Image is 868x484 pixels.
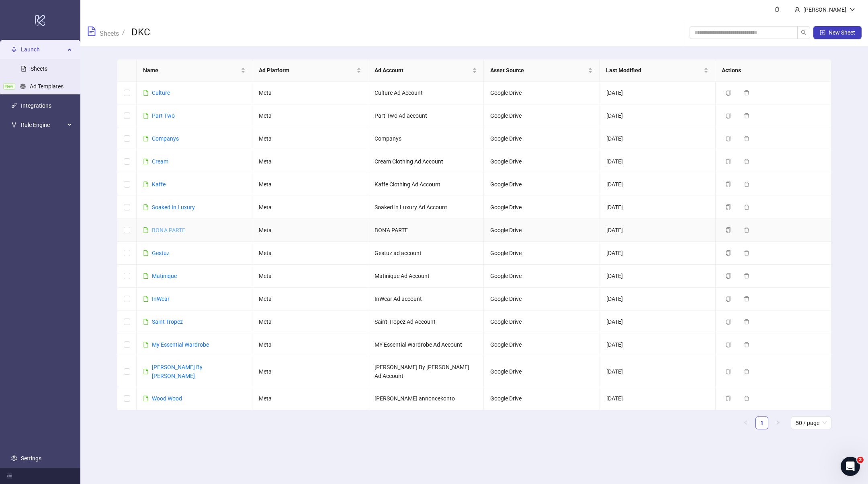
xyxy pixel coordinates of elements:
[368,127,484,150] td: Companys
[87,27,96,36] span: file-text
[600,59,715,82] th: Last Modified
[600,150,716,173] td: [DATE]
[796,417,827,429] span: 50 / page
[143,342,149,347] span: file
[143,113,149,118] span: file
[744,342,749,347] span: delete
[252,173,368,196] td: Meta
[744,204,749,210] span: delete
[725,204,731,210] span: copy
[152,341,209,348] a: My Essential Wardrobe
[739,417,752,429] li: Previous Page
[801,30,807,35] span: search
[791,417,831,429] div: Page Size
[131,26,150,39] h3: DKC
[152,135,179,142] a: Companys
[725,396,731,401] span: copy
[143,369,149,374] span: file
[143,296,149,302] span: file
[600,219,716,242] td: [DATE]
[744,136,749,141] span: delete
[259,66,355,75] span: Ad Platform
[98,29,121,37] a: Sheets
[606,66,702,75] span: Last Modified
[484,173,600,196] td: Google Drive
[600,333,716,356] td: [DATE]
[252,288,368,310] td: Meta
[600,310,716,333] td: [DATE]
[484,242,600,265] td: Google Drive
[725,136,731,141] span: copy
[800,5,850,14] div: [PERSON_NAME]
[152,250,170,256] a: Gestuz
[725,113,731,118] span: copy
[368,59,484,82] th: Ad Account
[252,356,368,387] td: Meta
[143,90,149,96] span: file
[368,333,484,356] td: MY Essential Wardrobe Ad Account
[484,265,600,288] td: Google Drive
[725,90,731,96] span: copy
[252,150,368,173] td: Meta
[600,356,716,387] td: [DATE]
[744,396,749,401] span: delete
[484,387,600,410] td: Google Drive
[152,273,177,279] a: Matinique
[143,396,149,401] span: file
[252,104,368,127] td: Meta
[725,159,731,164] span: copy
[30,83,63,90] a: Ad Templates
[368,310,484,333] td: Saint Tropez Ad Account
[484,219,600,242] td: Google Drive
[21,455,41,462] a: Settings
[600,265,716,288] td: [DATE]
[368,288,484,310] td: InWear Ad account
[857,457,864,463] span: 2
[143,204,149,210] span: file
[484,104,600,127] td: Google Drive
[776,420,780,425] span: right
[252,219,368,242] td: Meta
[829,29,855,36] span: New Sheet
[600,387,716,410] td: [DATE]
[143,319,149,325] span: file
[21,41,65,57] span: Launch
[143,159,149,164] span: file
[368,104,484,127] td: Part Two Ad account
[368,387,484,410] td: [PERSON_NAME] annoncekonto
[484,127,600,150] td: Google Drive
[11,122,17,128] span: fork
[368,196,484,219] td: Soaked in Luxury Ad Account
[143,250,149,256] span: file
[152,319,183,325] a: Saint Tropez
[725,296,731,302] span: copy
[368,265,484,288] td: Matinique Ad Account
[725,182,731,187] span: copy
[600,104,716,127] td: [DATE]
[600,82,716,104] td: [DATE]
[484,150,600,173] td: Google Drive
[744,159,749,164] span: delete
[725,227,731,233] span: copy
[152,296,170,302] a: InWear
[11,47,17,52] span: rocket
[600,288,716,310] td: [DATE]
[252,387,368,410] td: Meta
[820,30,825,35] span: plus-square
[484,333,600,356] td: Google Drive
[600,127,716,150] td: [DATE]
[152,395,182,402] a: Wood Wood
[725,273,731,279] span: copy
[739,417,752,429] button: left
[600,242,716,265] td: [DATE]
[744,227,749,233] span: delete
[772,417,784,429] button: right
[755,417,768,429] li: 1
[725,342,731,347] span: copy
[31,65,47,72] a: Sheets
[368,356,484,387] td: [PERSON_NAME] By [PERSON_NAME] Ad Account
[252,127,368,150] td: Meta
[122,26,125,39] li: /
[850,7,855,12] span: down
[368,82,484,104] td: Culture Ad Account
